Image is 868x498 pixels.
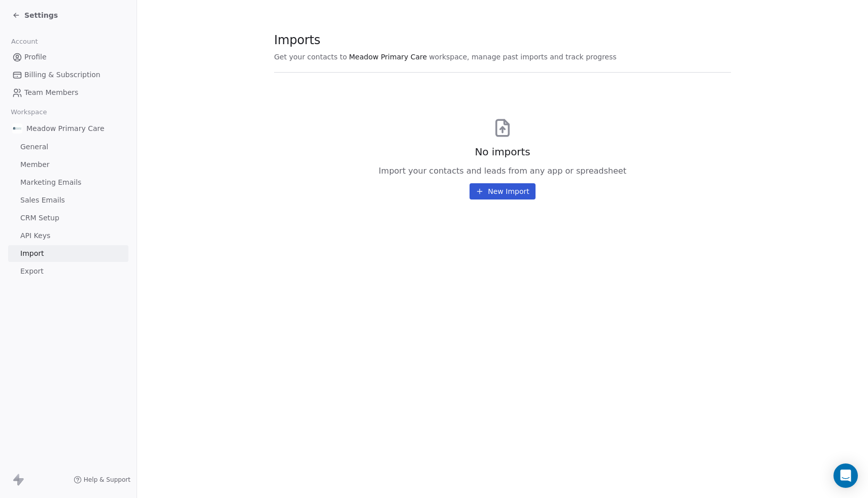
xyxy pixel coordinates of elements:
[12,10,58,20] a: Settings
[24,70,101,80] span: Billing & Subscription
[8,84,128,101] a: Team Members
[8,67,128,83] a: Billing & Subscription
[349,52,427,62] span: Meadow Primary Care
[26,123,105,134] span: Meadow Primary Care
[8,192,128,209] a: Sales Emails
[274,32,617,48] span: Imports
[20,213,59,223] span: CRM Setup
[20,266,44,277] span: Export
[8,139,128,155] a: General
[7,34,42,49] span: Account
[8,263,128,280] a: Export
[20,230,50,241] span: API Keys
[7,105,51,120] span: Workspace
[475,145,530,159] span: No imports
[20,177,81,188] span: Marketing Emails
[74,476,130,484] a: Help & Support
[24,10,58,20] span: Settings
[24,87,78,98] span: Team Members
[20,142,48,152] span: General
[24,52,47,62] span: Profile
[833,463,858,488] div: Open Intercom Messenger
[8,245,128,262] a: Import
[84,476,130,484] span: Help & Support
[20,159,50,170] span: Member
[379,165,626,177] span: Import your contacts and leads from any app or spreadsheet
[8,174,128,191] a: Marketing Emails
[12,123,22,134] img: Main%20Logo.png
[8,210,128,226] a: CRM Setup
[429,52,616,62] span: workspace, manage past imports and track progress
[20,248,44,259] span: Import
[20,195,65,206] span: Sales Emails
[8,49,128,65] a: Profile
[8,156,128,173] a: Member
[8,227,128,244] a: API Keys
[470,183,535,200] button: New Import
[274,52,347,62] span: Get your contacts to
